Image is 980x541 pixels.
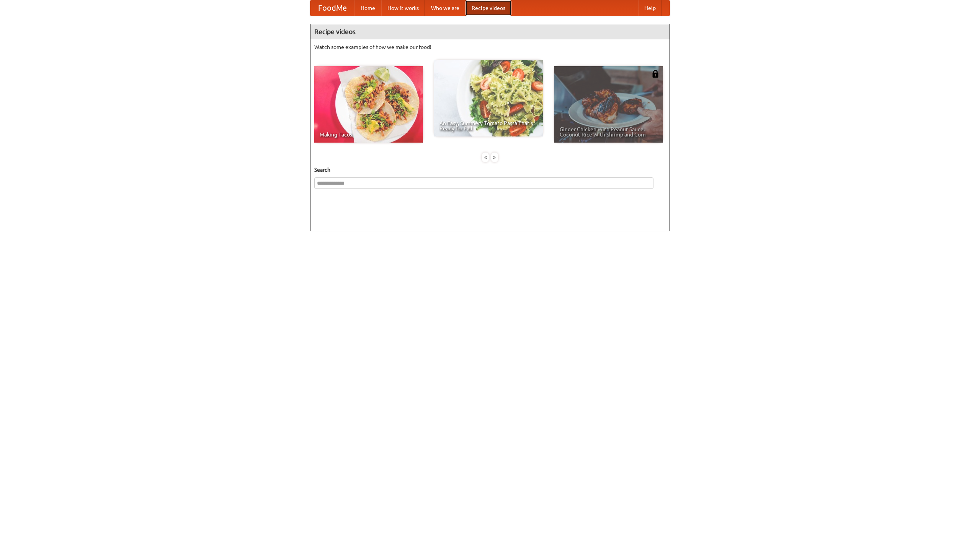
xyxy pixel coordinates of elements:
div: « [482,153,489,162]
a: An Easy, Summery Tomato Pasta That's Ready for Fall [434,60,543,136]
h5: Search [314,166,666,174]
h4: Recipe videos [310,24,670,39]
a: Home [354,0,381,16]
a: Making Tacos [314,66,423,143]
a: FoodMe [310,0,354,16]
a: Help [638,0,662,16]
a: Who we are [425,0,465,16]
div: » [491,153,498,162]
span: An Easy, Summery Tomato Pasta That's Ready for Fall [439,120,537,131]
a: Recipe videos [465,0,511,16]
p: Watch some examples of how we make our food! [314,43,666,51]
img: 483408.png [652,70,659,78]
a: How it works [381,0,425,16]
span: Making Tacos [320,132,418,137]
